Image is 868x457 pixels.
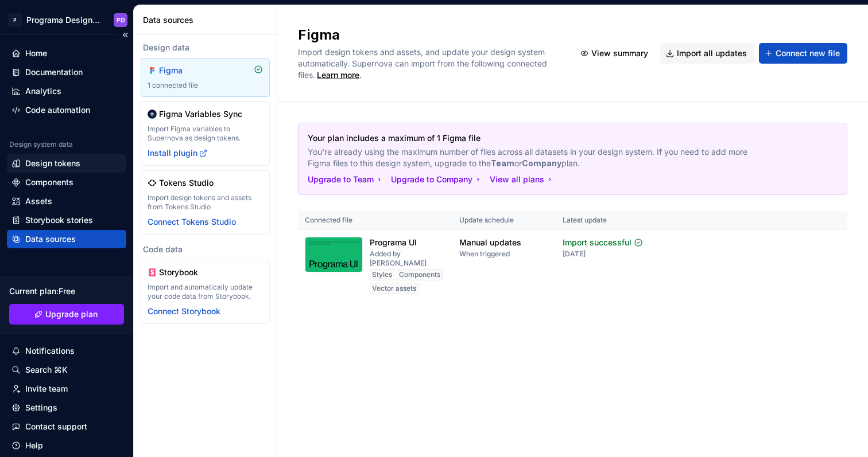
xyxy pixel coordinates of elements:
[25,345,75,357] div: Notifications
[7,380,126,398] a: Invite team
[9,140,73,149] div: Design system data
[9,304,124,325] a: Upgrade plan
[2,7,131,32] button: PPrograma Design SystemPD
[141,101,270,166] a: Figma Variables SyncImport Figma variables to Supernova as design tokens.Install plugin
[117,27,133,43] button: Collapse sidebar
[45,308,98,320] span: Upgrade plan
[117,15,125,25] div: PD
[759,43,847,64] button: Connect new file
[452,211,556,230] th: Update schedule
[7,101,126,119] a: Code automation
[25,104,90,116] div: Code automation
[141,58,270,97] a: Figma1 connected file
[677,48,747,59] span: Import all updates
[9,286,124,297] div: Current plan : Free
[25,158,80,169] div: Design tokens
[25,383,68,394] div: Invite team
[7,361,126,379] button: Search ⌘K
[298,211,452,230] th: Connected file
[776,48,840,59] span: Connect new file
[7,154,126,173] a: Design tokens
[7,417,126,436] button: Contact support
[308,146,757,169] p: You're already using the maximum number of files across all datasets in your design system. If yo...
[25,196,52,207] div: Assets
[7,192,126,210] a: Assets
[556,211,668,230] th: Latest update
[25,214,93,226] div: Storybook stories
[7,399,126,417] a: Settings
[397,269,443,280] div: Components
[159,108,242,120] div: Figma Variables Sync
[298,26,561,44] h2: Figma
[7,63,126,81] a: Documentation
[25,177,73,188] div: Components
[141,170,270,235] a: Tokens StudioImport design tokens and assets from Tokens StudioConnect Tokens Studio
[7,230,126,248] a: Data sources
[141,42,270,53] div: Design data
[148,81,263,90] div: 1 connected file
[7,44,126,63] a: Home
[370,269,394,280] div: Styles
[298,47,549,80] span: Import design tokens and assets, and update your design system automatically. Supernova can impor...
[391,174,483,185] button: Upgrade to Company
[25,48,47,59] div: Home
[159,267,214,278] div: Storybook
[25,364,68,376] div: Search ⌘K
[148,193,263,212] div: Import design tokens and assets from Tokens Studio
[490,174,555,185] button: View all plans
[7,173,126,192] a: Components
[317,69,359,81] a: Learn more
[575,43,656,64] button: View summary
[25,402,57,413] div: Settings
[141,244,270,255] div: Code data
[148,147,208,159] button: Install plugin
[148,283,263,301] div: Import and automatically update your code data from Storybook.
[7,436,126,455] button: Help
[159,65,214,76] div: Figma
[370,249,445,268] div: Added by [PERSON_NAME]
[7,342,126,360] button: Notifications
[8,13,22,27] div: P
[148,216,236,228] button: Connect Tokens Studio
[148,306,220,317] button: Connect Storybook
[459,237,521,248] div: Manual updates
[563,249,586,259] div: [DATE]
[7,82,126,100] a: Analytics
[141,260,270,324] a: StorybookImport and automatically update your code data from Storybook.Connect Storybook
[522,158,561,168] b: Company
[315,71,361,80] span: .
[459,249,510,259] div: When triggered
[591,48,648,59] span: View summary
[25,440,43,451] div: Help
[370,283,418,294] div: Vector assets
[25,67,83,78] div: Documentation
[25,85,61,97] div: Analytics
[159,177,214,189] div: Tokens Studio
[491,158,514,168] b: Team
[25,233,76,245] div: Data sources
[148,124,263,143] div: Import Figma variables to Supernova as design tokens.
[26,14,100,26] div: Programa Design System
[563,237,631,248] div: Import successful
[308,132,757,144] p: Your plan includes a maximum of 1 Figma file
[7,211,126,229] a: Storybook stories
[370,237,417,248] div: Programa UI
[660,43,754,64] button: Import all updates
[143,14,272,26] div: Data sources
[25,421,87,432] div: Contact support
[308,174,384,185] button: Upgrade to Team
